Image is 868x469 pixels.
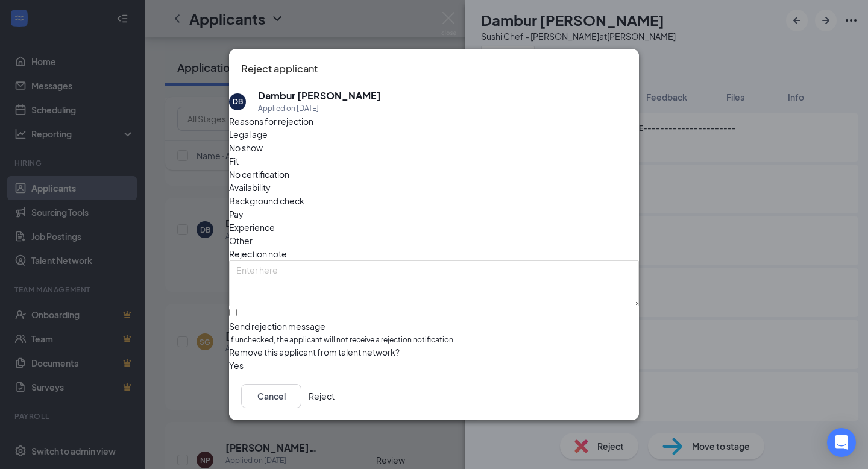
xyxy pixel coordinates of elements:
[229,207,244,221] span: Pay
[827,428,856,457] div: Open Intercom Messenger
[229,248,287,259] span: Rejection note
[229,334,639,345] span: If unchecked, the applicant will not receive a rejection notification.
[258,102,381,115] div: Applied on [DATE]
[229,347,400,357] span: Remove this applicant from talent network?
[229,194,304,207] span: Background check
[229,128,268,141] span: Legal age
[229,141,263,154] span: No show
[309,384,335,408] button: Reject
[233,96,243,107] div: DB
[229,319,639,332] div: Send rejection message
[229,168,289,181] span: No certification
[258,89,381,102] h5: Dambur [PERSON_NAME]
[229,359,244,372] span: Yes
[241,384,301,408] button: Cancel
[229,309,237,316] input: Send rejection messageIf unchecked, the applicant will not receive a rejection notification.
[241,61,318,77] h3: Reject applicant
[229,181,271,194] span: Availability
[229,221,275,234] span: Experience
[229,116,313,127] span: Reasons for rejection
[229,154,239,168] span: Fit
[229,234,253,247] span: Other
